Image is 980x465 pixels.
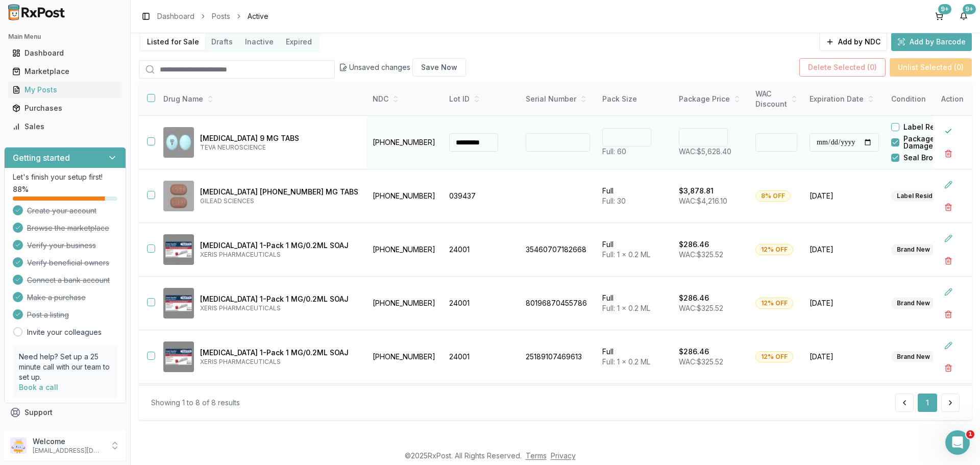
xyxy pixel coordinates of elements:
[443,169,520,223] td: 039437
[939,359,958,377] button: Delete
[939,229,958,248] button: Edit
[200,304,358,312] p: XERIS PHARMACEUTICALS
[939,198,958,216] button: Delete
[602,147,626,156] span: Full: 60
[13,184,29,194] span: 88 %
[526,94,590,104] div: Serial Number
[596,277,673,330] td: Full
[13,152,70,164] h3: Getting started
[931,8,947,25] button: 9+
[679,293,709,303] p: $286.46
[966,430,974,438] span: 1
[33,436,104,447] p: Welcome
[27,327,102,337] a: Invite your colleagues
[939,176,958,194] button: Edit
[157,11,194,21] a: Dashboard
[12,48,118,58] div: Dashboard
[596,83,673,116] th: Pack Size
[200,143,358,152] p: TEVA NEUROSCIENCE
[280,34,318,50] button: Expired
[4,422,126,440] button: Feedback
[339,58,466,77] div: Unsaved changes
[939,252,958,270] button: Delete
[8,44,122,62] a: Dashboard
[810,298,879,308] span: [DATE]
[8,33,122,41] h2: Main Menu
[157,11,268,21] nav: breadcrumb
[939,144,958,163] button: Delete
[955,8,972,25] button: 9+
[449,94,513,104] div: Lot ID
[602,250,650,259] span: Full: 1 x 0.2 ML
[596,330,673,384] td: Full
[12,66,118,77] div: Marketplace
[10,437,27,454] img: User avatar
[200,358,358,366] p: XERIS PHARMACEUTICALS
[163,94,358,104] div: Drug Name
[443,330,520,384] td: 24001
[366,223,443,277] td: [PHONE_NUMBER]
[24,426,59,436] span: Feedback
[412,58,466,77] button: Save Now
[755,351,793,362] div: 12% OFF
[810,94,879,104] div: Expiration Date
[443,277,520,330] td: 24001
[366,384,443,437] td: [PHONE_NUMBER]
[4,63,126,80] button: Marketplace
[679,186,714,196] p: $3,878.81
[679,239,709,250] p: $286.46
[933,83,972,116] th: Action
[891,33,972,51] button: Add by Barcode
[212,11,230,21] a: Posts
[596,223,673,277] td: Full
[200,240,358,251] p: [MEDICAL_DATA] 1-Pack 1 MG/0.2ML SOAJ
[903,124,954,131] label: Label Residue
[248,11,268,21] span: Active
[679,357,723,366] span: WAC: $325.52
[200,133,358,143] p: [MEDICAL_DATA] 9 MG TABS
[163,341,194,372] img: Gvoke HypoPen 1-Pack 1 MG/0.2ML SOAJ
[33,447,104,455] p: [EMAIL_ADDRESS][DOMAIN_NAME]
[13,172,117,182] p: Let's finish your setup first!
[366,330,443,384] td: [PHONE_NUMBER]
[596,169,673,223] td: Full
[27,310,69,320] span: Post a listing
[200,187,358,197] p: [MEDICAL_DATA] [PHONE_NUMBER] MG TABS
[8,81,122,99] a: My Posts
[526,451,547,460] a: Terms
[8,62,122,81] a: Marketplace
[8,117,122,136] a: Sales
[891,244,936,255] div: Brand New
[141,34,205,50] button: Listed for Sale
[163,181,194,211] img: Biktarvy 50-200-25 MG TABS
[755,89,797,109] div: WAC Discount
[885,83,962,116] th: Condition
[8,99,122,117] a: Purchases
[679,304,723,312] span: WAC: $325.52
[200,197,358,205] p: GILEAD SCIENCES
[205,34,239,50] button: Drafts
[679,250,723,259] span: WAC: $325.52
[679,94,743,104] div: Package Price
[27,258,109,268] span: Verify beneficial owners
[163,288,194,319] img: Gvoke HypoPen 1-Pack 1 MG/0.2ML SOAJ
[12,121,118,132] div: Sales
[810,352,879,362] span: [DATE]
[200,251,358,259] p: XERIS PHARMACEUTICALS
[679,147,731,156] span: WAC: $5,628.40
[27,240,96,251] span: Verify your business
[366,277,443,330] td: [PHONE_NUMBER]
[810,191,879,201] span: [DATE]
[12,85,118,95] div: My Posts
[520,277,596,330] td: 80196870455786
[373,94,437,104] div: NDC
[27,223,109,233] span: Browse the marketplace
[4,4,69,20] img: RxPost Logo
[755,190,791,202] div: 8% OFF
[4,82,126,98] button: My Posts
[19,352,111,382] p: Need help? Set up a 25 minute call with our team to set up.
[602,197,626,205] span: Full: 30
[4,403,126,422] button: Support
[151,398,240,408] div: Showing 1 to 8 of 8 results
